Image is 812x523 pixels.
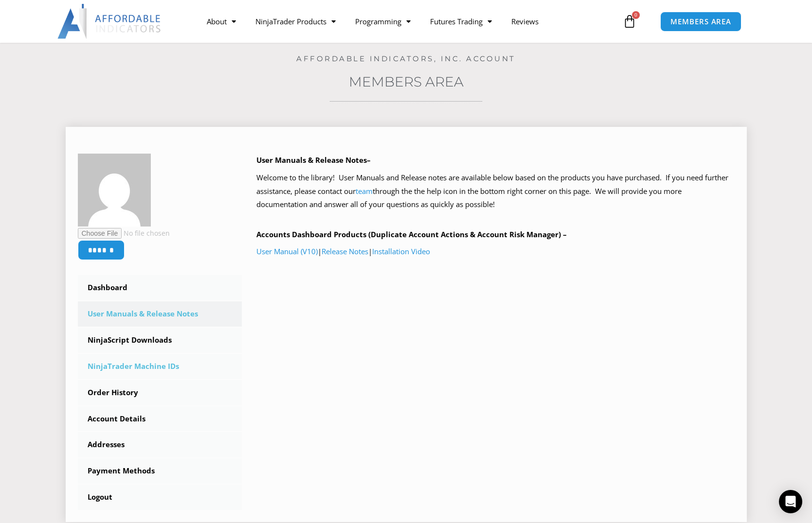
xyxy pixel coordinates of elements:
p: | | [256,245,735,259]
a: Payment Methods [78,458,242,484]
a: MEMBERS AREA [660,12,741,32]
a: Members Area [349,73,464,90]
img: c9dd8f08060286512aef1351e260e8ebb0ad8e2a68229d8e68afcf9420239c5f [78,154,151,227]
b: Accounts Dashboard Products (Duplicate Account Actions & Account Risk Manager) – [256,229,567,239]
b: User Manuals & Release Notes– [256,155,371,165]
a: 0 [608,7,651,35]
a: NinjaScript Downloads [78,328,242,353]
a: Installation Video [372,246,430,256]
a: Addresses [78,432,242,457]
a: Dashboard [78,275,242,300]
span: MEMBERS AREA [670,18,731,25]
a: NinjaTrader Products [246,10,345,33]
a: About [197,10,246,33]
a: User Manuals & Release Notes [78,301,242,327]
a: User Manual (V10) [256,246,318,256]
nav: Menu [197,10,620,33]
a: NinjaTrader Machine IDs [78,354,242,379]
a: Logout [78,485,242,510]
a: Futures Trading [420,10,502,33]
a: Order History [78,380,242,405]
span: 0 [632,11,640,19]
div: Open Intercom Messenger [779,490,802,513]
a: Release Notes [322,246,368,256]
a: Affordable Indicators, Inc. Account [296,54,516,63]
a: Account Details [78,406,242,432]
a: team [356,186,373,196]
nav: Account pages [78,275,242,510]
p: Welcome to the library! User Manuals and Release notes are available below based on the products ... [256,171,735,212]
img: LogoAI | Affordable Indicators – NinjaTrader [57,4,162,39]
a: Programming [345,10,420,33]
a: Reviews [502,10,548,33]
